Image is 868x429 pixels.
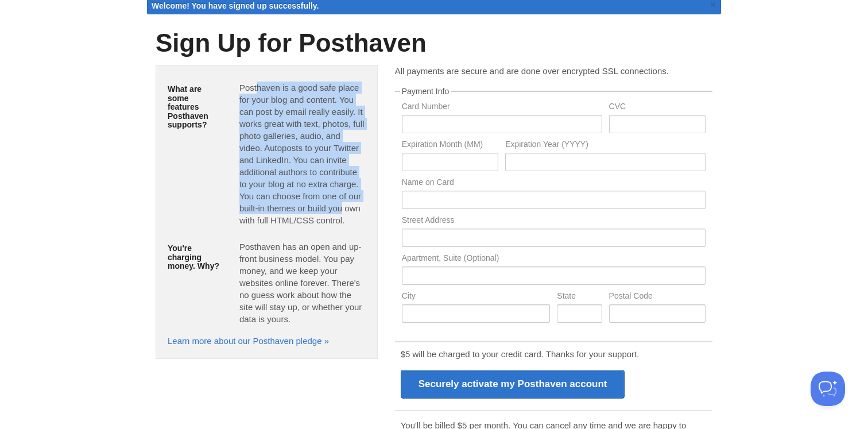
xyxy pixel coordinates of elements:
label: Name on Card [402,178,706,189]
iframe: Help Scout Beacon - Open [811,372,845,406]
span: Welcome! You have signed up successfully. [152,1,319,10]
a: Learn more about our Posthaven pledge » [168,336,329,346]
label: Postal Code [609,292,706,303]
p: Posthaven is a good safe place for your blog and content. You can post by email really easily. It... [239,82,366,226]
p: $5 will be charged to your credit card. Thanks for your support. [401,348,707,360]
label: Card Number [402,102,602,113]
h1: Sign Up for Posthaven [156,29,712,57]
input: Securely activate my Posthaven account [401,370,625,399]
label: Apartment, Suite (Optional) [402,254,706,265]
label: City [402,292,551,303]
label: Street Address [402,216,706,227]
h5: You're charging money. Why? [168,244,222,270]
label: Expiration Year (YYYY) [505,140,706,151]
p: Posthaven has an open and up-front business model. You pay money, and we keep your websites onlin... [239,241,366,325]
label: Expiration Month (MM) [402,140,498,151]
label: CVC [609,102,706,113]
legend: Payment Info [400,87,451,95]
label: State [557,292,602,303]
h5: What are some features Posthaven supports? [168,85,222,129]
p: All payments are secure and are done over encrypted SSL connections. [395,65,712,77]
